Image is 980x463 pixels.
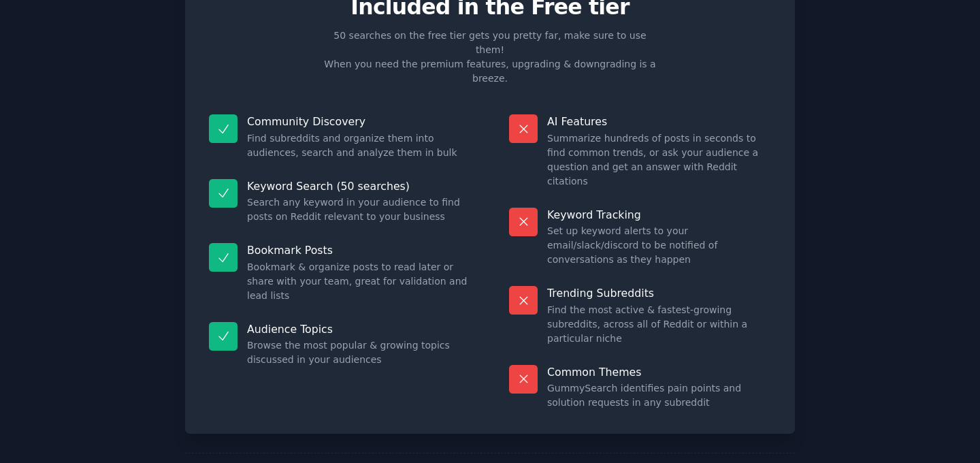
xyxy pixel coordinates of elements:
[247,195,471,224] dd: Search any keyword in your audience to find posts on Reddit relevant to your business
[547,381,771,410] dd: GummySearch identifies pain points and solution requests in any subreddit
[247,114,471,129] p: Community Discovery
[247,131,471,160] dd: Find subreddits and organize them into audiences, search and analyze them in bulk
[547,131,771,189] dd: Summarize hundreds of posts in seconds to find common trends, or ask your audience a question and...
[547,114,771,129] p: AI Features
[247,179,471,193] p: Keyword Search (50 searches)
[547,303,771,346] dd: Find the most active & fastest-growing subreddits, across all of Reddit or within a particular niche
[547,365,771,379] p: Common Themes
[247,338,471,367] dd: Browse the most popular & growing topics discussed in your audiences
[247,322,471,336] p: Audience Topics
[247,260,471,303] dd: Bookmark & organize posts to read later or share with your team, great for validation and lead lists
[547,224,771,267] dd: Set up keyword alerts to your email/slack/discord to be notified of conversations as they happen
[547,208,771,222] p: Keyword Tracking
[318,29,661,86] p: 50 searches on the free tier gets you pretty far, make sure to use them! When you need the premiu...
[547,286,771,300] p: Trending Subreddits
[247,243,471,257] p: Bookmark Posts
